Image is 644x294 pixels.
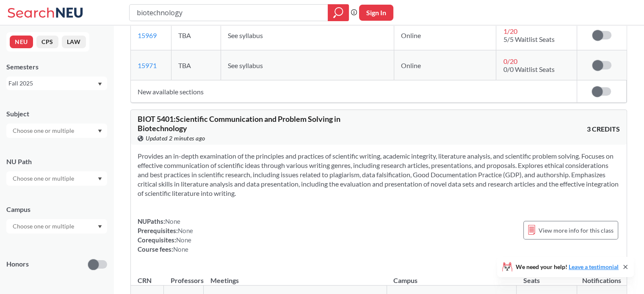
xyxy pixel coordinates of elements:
div: Fall 2025 [8,79,97,88]
th: Professors [164,267,204,286]
span: We need your help! [516,264,619,270]
span: BIOT 5401 : Scientific Communication and Problem Solving in Biotechnology [138,114,340,133]
span: 0 / 20 [503,57,517,65]
span: None [178,227,193,234]
svg: Dropdown arrow [98,177,102,181]
span: View more info for this class [539,225,614,236]
input: Class, professor, course number, "phrase" [136,5,322,20]
span: None [165,217,180,225]
div: Campus [6,205,107,214]
th: Meetings [204,267,387,286]
button: LAW [62,36,86,48]
svg: Dropdown arrow [98,129,102,133]
input: Choose one or multiple [8,126,80,136]
div: NUPaths: Prerequisites: Corequisites: Course fees: [138,217,193,254]
a: Leave a testimonial [569,263,619,270]
span: 0/0 Waitlist Seats [503,65,554,73]
span: None [176,236,191,244]
td: Online [394,50,496,80]
p: Honors [6,259,29,269]
th: Campus [387,267,516,286]
section: Provides an in-depth examination of the principles and practices of scientific writing, academic ... [138,151,620,198]
td: TBA [171,20,221,50]
div: Dropdown arrow [6,171,107,186]
span: Updated 2 minutes ago [146,134,205,143]
svg: Dropdown arrow [98,225,102,228]
span: See syllabus [228,61,263,69]
input: Choose one or multiple [8,173,80,184]
span: 3 CREDITS [587,124,620,134]
div: Dropdown arrow [6,124,107,138]
span: None [173,245,188,253]
div: magnifying glass [328,4,349,21]
div: Fall 2025Dropdown arrow [6,77,107,90]
span: 5/5 Waitlist Seats [503,35,554,43]
span: See syllabus [228,31,263,39]
button: Sign In [359,5,393,21]
span: 1 / 20 [503,27,517,35]
td: New available sections [131,80,577,103]
a: 15971 [138,61,157,69]
td: Online [394,20,496,50]
svg: magnifying glass [333,7,343,19]
button: CPS [36,36,58,48]
div: CRN [138,276,152,285]
button: NEU [10,36,33,48]
div: NU Path [6,157,107,166]
div: Dropdown arrow [6,219,107,234]
td: TBA [171,50,221,80]
input: Choose one or multiple [8,221,80,231]
div: Subject [6,109,107,118]
div: Semesters [6,62,107,71]
svg: Dropdown arrow [98,82,102,86]
a: 15969 [138,31,157,39]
